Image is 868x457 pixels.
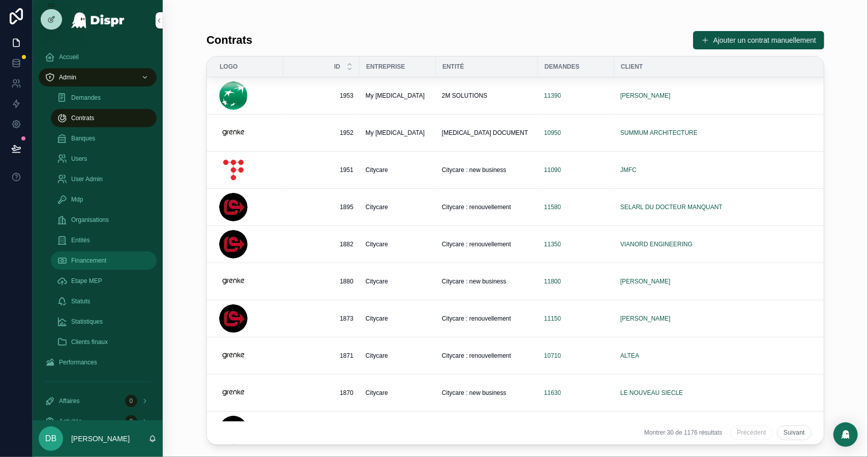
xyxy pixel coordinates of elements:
a: Citycare [366,240,430,248]
a: Citycare : renouvellement [442,352,532,360]
span: Affaires [59,397,79,405]
span: Logo [220,63,237,71]
span: Montrer 30 de 1176 résultats [644,429,722,437]
a: Citycare : new business [442,389,532,397]
span: Citycare [366,203,388,211]
a: JMFC [620,166,818,174]
a: 10950 [544,129,608,137]
span: 2M SOLUTIONS [442,92,487,100]
span: Citycare [366,240,388,248]
a: 11800 [544,277,608,285]
a: JMFC [620,166,637,174]
span: Performances [59,358,97,366]
a: [PERSON_NAME] [620,92,818,100]
a: Mdp [51,190,157,209]
span: [PERSON_NAME] [620,92,671,100]
a: 11150 [544,315,561,323]
span: Citycare [366,315,388,323]
a: Accueil [39,48,157,66]
a: Banques [51,129,157,148]
span: SELARL DU DOCTEUR MANQUANT [620,203,723,211]
a: Demandes [51,89,157,107]
div: 0 [125,415,137,427]
div: Open Intercom Messenger [833,422,858,447]
a: 11390 [544,92,608,100]
span: Citycare : new business [442,277,506,285]
a: SELARL DU DOCTEUR MANQUANT [620,203,818,211]
a: Affaires0 [39,392,157,410]
span: Citycare [366,352,388,360]
a: SUMMUM ARCHITECTURE [620,129,818,137]
span: Citycare : new business [442,389,506,397]
span: Citycare : renouvellement [442,240,511,248]
a: 1895 [289,203,353,211]
a: 1873 [289,315,353,323]
span: Statistiques [71,318,103,326]
a: Statuts [51,292,157,310]
h1: Contrats [206,33,252,47]
a: My [MEDICAL_DATA] [366,129,430,137]
a: ALTEA [620,352,639,360]
a: [PERSON_NAME] [620,277,671,285]
span: 11350 [544,240,561,248]
a: [PERSON_NAME] [620,315,818,323]
a: Statistiques [51,312,157,331]
span: Citycare [366,389,388,397]
span: Citycare : renouvellement [442,352,511,360]
span: 1882 [289,240,353,248]
a: Citycare : renouvellement [442,203,532,211]
span: [MEDICAL_DATA] DOCUMENT [442,129,528,137]
a: Financement [51,251,157,270]
a: Citycare [366,203,430,211]
a: VIANORD ENGINEERING [620,240,818,248]
a: 1951 [289,166,353,174]
span: My [MEDICAL_DATA] [366,129,425,137]
span: 11090 [544,166,561,174]
a: Performances [39,353,157,372]
span: 11630 [544,389,561,397]
a: 11150 [544,315,608,323]
span: Entité [442,63,464,71]
span: My [MEDICAL_DATA] [366,92,425,100]
a: Citycare [366,277,430,285]
span: Banques [71,134,95,142]
a: Entités [51,231,157,249]
button: Ajouter un contrat manuellement [693,31,824,49]
a: Citycare [366,315,430,323]
a: ALTEA [620,352,818,360]
a: Contrats [51,109,157,127]
a: Citycare [366,166,430,174]
a: Citycare [366,352,430,360]
button: Suivant [777,425,812,440]
a: Citycare : renouvellement [442,315,532,323]
a: 11800 [544,277,561,285]
a: Users [51,150,157,168]
a: Admin [39,68,157,87]
a: Citycare : new business [442,277,532,285]
a: 10950 [544,129,561,137]
span: Citycare : renouvellement [442,203,511,211]
span: Client [621,63,643,71]
a: 11390 [544,92,561,100]
span: Statuts [71,297,90,305]
div: 0 [125,395,137,407]
span: Citycare [366,166,388,174]
a: 11350 [544,240,608,248]
span: 1871 [289,352,353,360]
a: User Admin [51,170,157,188]
span: VIANORD ENGINEERING [620,240,693,248]
a: Organisations [51,211,157,229]
a: [PERSON_NAME] [620,277,818,285]
a: 1870 [289,389,353,397]
a: SUMMUM ARCHITECTURE [620,129,698,137]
